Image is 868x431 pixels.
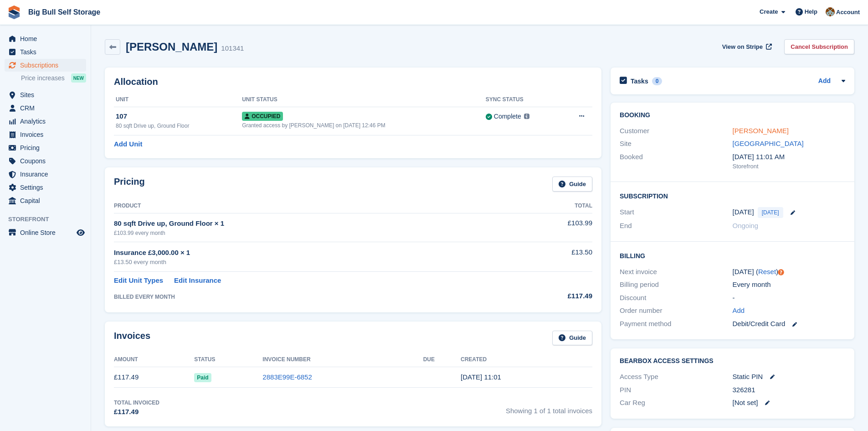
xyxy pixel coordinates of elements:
div: £13.50 every month [114,258,505,267]
a: menu [5,168,86,181]
span: Home [20,32,75,45]
div: Total Invoiced [114,399,159,407]
div: Order number [620,306,732,316]
span: Occupied [242,112,283,121]
div: [DATE] ( ) [733,267,845,277]
th: Total [505,199,592,213]
span: Analytics [20,115,75,128]
span: Coupons [20,155,75,167]
h2: [PERSON_NAME] [126,41,217,53]
img: stora-icon-8386f47178a22dfd0bd8f6a31ec36ba5ce8667c1dd55bd0f319d3a0aa187defe.svg [7,5,21,19]
div: £103.99 every month [114,229,505,237]
a: menu [5,226,86,239]
div: [Not set] [733,398,845,408]
a: menu [5,194,86,207]
a: menu [5,46,86,58]
img: icon-info-grey-7440780725fd019a000dd9b08b2336e03edf1995a4989e88bcd33f0948082b44.svg [524,114,529,119]
td: £103.99 [505,213,592,242]
a: Add [818,76,831,87]
div: [DATE] 11:01 AM [733,152,845,162]
span: Paid [194,373,211,382]
th: Unit [114,93,242,107]
div: Billing period [620,280,732,290]
a: menu [5,59,86,72]
div: Insurance £3,000.00 × 1 [114,248,505,258]
a: menu [5,155,86,167]
div: Static PIN [733,372,845,382]
div: Storefront [733,162,845,171]
a: menu [5,141,86,154]
span: [DATE] [758,207,783,218]
span: Storefront [8,215,91,224]
a: menu [5,88,86,101]
a: View on Stripe [719,39,774,54]
div: BILLED EVERY MONTH [114,293,505,301]
h2: BearBox Access Settings [620,358,845,365]
th: Amount [114,353,194,367]
div: Car Reg [620,398,732,408]
div: Start [620,207,732,218]
div: 107 [116,111,242,122]
div: PIN [620,385,732,395]
th: Sync Status [486,93,560,107]
span: Insurance [20,168,75,181]
div: Discount [620,293,732,303]
a: Preview store [75,227,86,238]
a: 2883E99E-6852 [262,373,312,381]
td: £117.49 [114,367,194,388]
div: Payment method [620,319,732,329]
a: menu [5,128,86,141]
th: Due [423,353,461,367]
h2: Pricing [114,177,145,192]
h2: Allocation [114,77,592,87]
span: Price increases [21,74,65,83]
div: Tooltip anchor [777,268,785,276]
div: Site [620,139,732,149]
span: Online Store [20,226,75,239]
span: Subscriptions [20,59,75,72]
h2: Billing [620,251,845,260]
a: Cancel Subscription [784,39,854,54]
div: Booked [620,152,732,171]
span: Pricing [20,141,75,154]
a: Guide [552,331,592,346]
div: 326281 [733,385,845,395]
span: Account [836,8,860,17]
a: menu [5,32,86,45]
span: Settings [20,181,75,194]
div: Debit/Credit Card [733,319,845,329]
a: Add Unit [114,139,142,150]
div: - [733,293,845,303]
td: £13.50 [505,242,592,272]
span: Capital [20,194,75,207]
div: NEW [71,73,86,83]
div: Complete [494,112,521,121]
span: Ongoing [733,222,759,229]
h2: Invoices [114,331,150,346]
div: 80 sqft Drive up, Ground Floor [116,122,242,130]
div: Granted access by [PERSON_NAME] on [DATE] 12:46 PM [242,121,486,130]
a: Add [733,306,745,316]
div: 101341 [221,43,244,54]
span: Invoices [20,128,75,141]
a: Edit Insurance [174,275,221,286]
th: Unit Status [242,93,486,107]
span: View on Stripe [722,42,763,52]
img: Mike Llewellen Palmer [826,7,835,16]
a: menu [5,102,86,114]
div: £117.49 [114,407,159,417]
a: [GEOGRAPHIC_DATA] [733,140,804,147]
div: Customer [620,126,732,136]
span: Showing 1 of 1 total invoices [506,399,592,417]
a: menu [5,115,86,128]
div: Access Type [620,372,732,382]
h2: Booking [620,112,845,119]
h2: Tasks [631,77,648,85]
th: Invoice Number [262,353,423,367]
div: £117.49 [505,291,592,301]
span: Help [805,7,817,16]
span: Create [760,7,778,16]
a: menu [5,181,86,194]
div: End [620,221,732,231]
h2: Subscription [620,191,845,200]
